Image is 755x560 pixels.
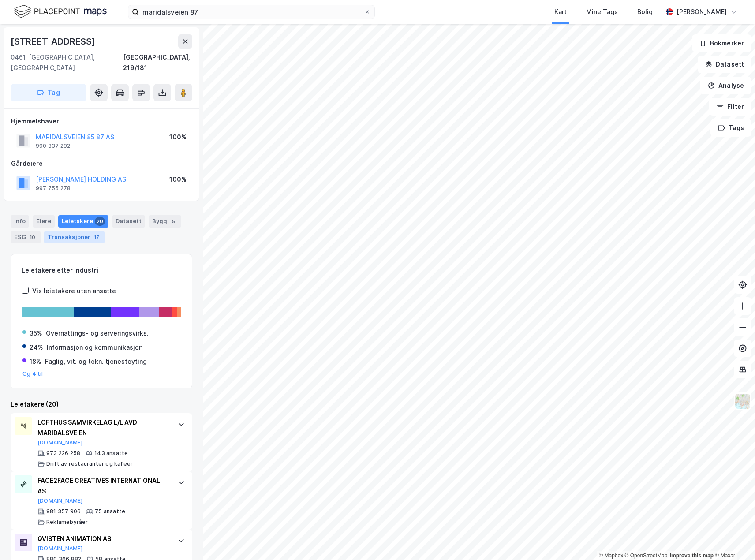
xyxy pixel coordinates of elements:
div: 997 755 278 [36,185,71,192]
div: 0461, [GEOGRAPHIC_DATA], [GEOGRAPHIC_DATA] [11,52,123,73]
img: logo.f888ab2527a4732fd821a326f86c7f29.svg [14,4,107,19]
div: Bygg [149,215,181,228]
div: Bolig [637,7,653,17]
div: Vis leietakere uten ansatte [32,286,116,296]
button: Analyse [700,77,751,94]
div: Reklamebyråer [46,519,88,526]
button: Bokmerker [692,34,751,52]
div: Eiere [33,215,55,228]
div: [PERSON_NAME] [677,7,727,17]
button: [DOMAIN_NAME] [37,545,83,552]
div: 990 337 292 [36,142,70,149]
a: OpenStreetMap [625,553,668,559]
div: 35% [30,328,42,339]
div: Leietakere [58,215,108,228]
div: FACE2FACE CREATIVES INTERNATIONAL AS [37,475,169,497]
a: Improve this map [670,553,714,559]
div: Datasett [112,215,145,228]
div: Faglig, vit. og tekn. tjenesteyting [45,356,147,367]
div: 18% [30,356,41,367]
div: Kontrollprogram for chat [711,518,755,560]
div: 981 357 906 [46,508,81,515]
iframe: Chat Widget [711,518,755,560]
div: 100% [169,174,187,185]
div: Kart [554,7,567,17]
div: 17 [92,233,101,242]
div: 24% [30,342,43,353]
div: Info [11,215,29,228]
div: [STREET_ADDRESS] [11,34,97,49]
button: [DOMAIN_NAME] [37,497,83,504]
div: 143 ansatte [94,450,128,457]
input: Søk på adresse, matrikkel, gårdeiere, leietakere eller personer [139,5,364,19]
div: LOFTHUS SAMVIRKELAG L/L AVD MARIDALSVEIEN [37,417,169,438]
div: Leietakere (20) [11,399,192,410]
div: 20 [95,217,105,226]
div: 100% [169,132,187,142]
div: 973 226 258 [46,450,80,457]
div: Hjemmelshaver [11,116,192,127]
div: Overnattings- og serveringsvirks. [46,328,149,339]
div: QVISTEN ANIMATION AS [37,534,169,544]
div: Mine Tags [586,7,618,17]
div: [GEOGRAPHIC_DATA], 219/181 [123,52,192,73]
div: Drift av restauranter og kafeer [46,460,133,467]
div: 5 [169,217,178,226]
button: Filter [709,98,751,116]
a: Mapbox [599,553,623,559]
div: 10 [28,233,37,242]
div: 75 ansatte [95,508,125,515]
div: Leietakere etter industri [22,265,181,276]
div: ESG [11,231,41,243]
div: Transaksjoner [44,231,105,243]
div: Informasjon og kommunikasjon [47,342,142,353]
div: Gårdeiere [11,158,192,169]
button: Datasett [698,56,751,73]
button: [DOMAIN_NAME] [37,439,83,446]
button: Tag [11,84,86,101]
button: Tags [710,119,751,137]
img: Z [734,393,751,410]
button: Og 4 til [22,370,43,377]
